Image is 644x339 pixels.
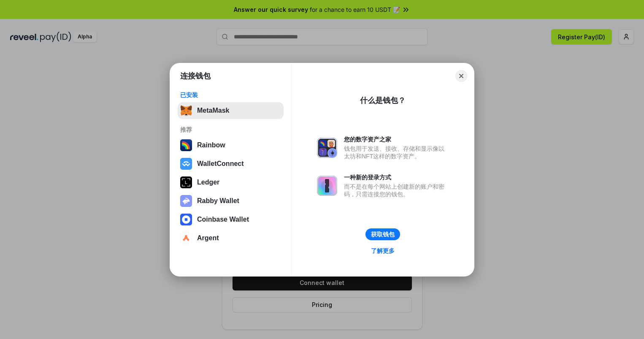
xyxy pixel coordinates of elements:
div: 了解更多 [371,247,395,255]
img: svg+xml,%3Csvg%20xmlns%3D%22http%3A%2F%2Fwww.w3.org%2F2000%2Fsvg%22%20fill%3D%22none%22%20viewBox... [180,195,192,207]
img: svg+xml,%3Csvg%20width%3D%2228%22%20height%3D%2228%22%20viewBox%3D%220%200%2028%2028%22%20fill%3D... [180,232,192,244]
div: 已安装 [180,91,281,99]
div: Rabby Wallet [197,197,239,205]
button: Rabby Wallet [178,193,284,209]
div: 钱包用于发送、接收、存储和显示像以太坊和NFT这样的数字资产。 [344,145,449,160]
div: WalletConnect [197,160,244,168]
div: 什么是钱包？ [360,95,406,106]
div: 一种新的登录方式 [344,174,449,181]
img: svg+xml,%3Csvg%20width%3D%2228%22%20height%3D%2228%22%20viewBox%3D%220%200%2028%2028%22%20fill%3D... [180,158,192,170]
img: svg+xml,%3Csvg%20xmlns%3D%22http%3A%2F%2Fwww.w3.org%2F2000%2Fsvg%22%20fill%3D%22none%22%20viewBox... [317,138,337,158]
button: Rainbow [178,137,284,154]
h1: 连接钱包 [180,71,211,81]
div: MetaMask [197,107,229,114]
div: 获取钱包 [371,231,395,238]
div: Rainbow [197,141,225,149]
button: Coinbase Wallet [178,211,284,228]
img: svg+xml,%3Csvg%20fill%3D%22none%22%20height%3D%2233%22%20viewBox%3D%220%200%2035%2033%22%20width%... [180,105,192,117]
div: Argent [197,234,219,242]
img: svg+xml,%3Csvg%20xmlns%3D%22http%3A%2F%2Fwww.w3.org%2F2000%2Fsvg%22%20fill%3D%22none%22%20viewBox... [317,176,337,196]
a: 了解更多 [366,245,400,256]
button: MetaMask [178,102,284,119]
button: Argent [178,230,284,247]
img: svg+xml,%3Csvg%20width%3D%2228%22%20height%3D%2228%22%20viewBox%3D%220%200%2028%2028%22%20fill%3D... [180,214,192,225]
button: Ledger [178,174,284,191]
button: WalletConnect [178,155,284,172]
div: 您的数字资产之家 [344,136,449,143]
img: svg+xml,%3Csvg%20xmlns%3D%22http%3A%2F%2Fwww.w3.org%2F2000%2Fsvg%22%20width%3D%2228%22%20height%3... [180,176,192,188]
div: 而不是在每个网站上创建新的账户和密码，只需连接您的钱包。 [344,183,449,198]
button: Close [455,70,467,82]
img: svg+xml,%3Csvg%20width%3D%22120%22%20height%3D%22120%22%20viewBox%3D%220%200%20120%20120%22%20fil... [180,139,192,151]
div: Ledger [197,179,219,186]
button: 获取钱包 [365,228,400,240]
div: Coinbase Wallet [197,216,249,223]
div: 推荐 [180,126,281,133]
